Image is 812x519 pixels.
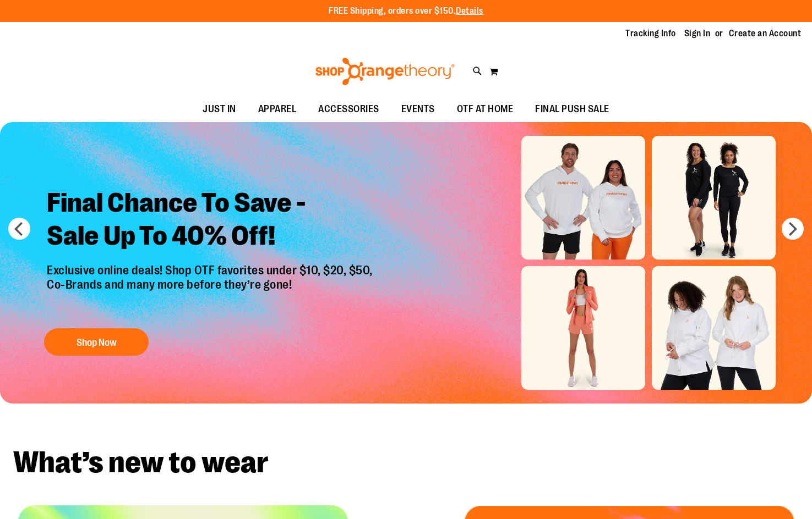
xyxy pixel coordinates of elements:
a: JUST IN [192,97,247,122]
p: Exclusive online deals! Shop OTF favorites under $10, $20, $50, Co-Brands and many more before th... [39,263,384,317]
span: EVENTS [401,97,435,122]
h2: What’s new to wear [13,448,799,478]
a: Tracking Info [625,27,676,40]
span: OTF AT HOME [457,97,514,122]
a: EVENTS [390,97,446,122]
a: APPAREL [247,97,308,122]
img: Shop Orangetheory [314,58,456,85]
span: JUST IN [203,97,236,122]
a: OTF AT HOME [446,97,525,122]
a: Create an Account [729,27,802,40]
p: FREE Shipping, orders over $150. [329,5,483,18]
a: Sign In [684,27,711,40]
span: APPAREL [258,97,297,122]
span: ACCESSORIES [318,97,379,122]
a: Details [456,6,483,16]
a: ACCESSORIES [307,97,390,122]
button: next [782,218,804,240]
button: prev [8,218,30,240]
a: Final Chance To Save -Sale Up To 40% Off! Exclusive online deals! Shop OTF favorites under $10, $... [39,178,384,361]
button: Shop Now [44,328,149,356]
a: FINAL PUSH SALE [524,97,620,122]
span: FINAL PUSH SALE [535,97,609,122]
h2: Final Chance To Save - Sale Up To 40% Off! [39,178,384,263]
